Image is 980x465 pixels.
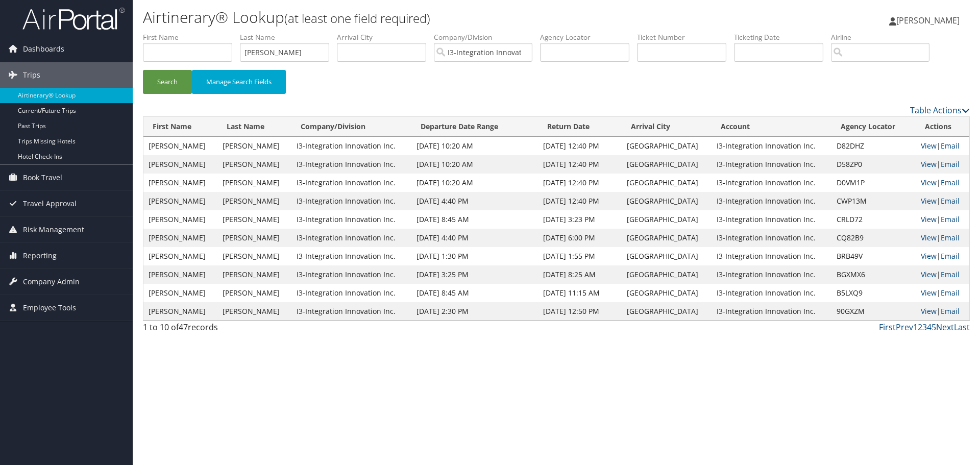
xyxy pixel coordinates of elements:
[622,284,712,302] td: [GEOGRAPHIC_DATA]
[411,137,538,155] td: [DATE] 10:20 AM
[622,117,712,137] th: Arrival City: activate to sort column ascending
[23,36,64,62] span: Dashboards
[916,302,970,321] td: |
[622,210,712,229] td: [GEOGRAPHIC_DATA]
[921,214,937,224] a: View
[896,15,960,26] span: [PERSON_NAME]
[143,210,217,229] td: [PERSON_NAME]
[217,210,291,229] td: [PERSON_NAME]
[291,155,411,174] td: I3-Integration Innovation Inc.
[411,117,538,137] th: Departure Date Range: activate to sort column ascending
[916,229,970,247] td: |
[921,159,937,169] a: View
[910,105,970,116] a: Table Actions
[622,229,712,247] td: [GEOGRAPHIC_DATA]
[143,117,217,137] th: First Name: activate to sort column ascending
[411,302,538,321] td: [DATE] 2:30 PM
[291,210,411,229] td: I3-Integration Innovation Inc.
[831,229,916,247] td: CQ82B9
[921,288,937,298] a: View
[23,269,80,295] span: Company Admin
[941,141,960,151] a: Email
[831,174,916,192] td: D0VM1P
[291,229,411,247] td: I3-Integration Innovation Inc.
[179,322,188,333] span: 47
[291,284,411,302] td: I3-Integration Innovation Inc.
[217,229,291,247] td: [PERSON_NAME]
[622,174,712,192] td: [GEOGRAPHIC_DATA]
[936,322,954,333] a: Next
[941,251,960,261] a: Email
[217,155,291,174] td: [PERSON_NAME]
[941,214,960,224] a: Email
[538,265,622,284] td: [DATE] 8:25 AM
[831,284,916,302] td: B5LXQ9
[831,265,916,284] td: BGXMX6
[291,117,411,137] th: Company/Division
[941,233,960,242] a: Email
[143,229,217,247] td: [PERSON_NAME]
[23,217,84,242] span: Risk Management
[916,155,970,174] td: |
[927,322,932,333] a: 4
[284,10,430,27] small: (at least one field required)
[411,229,538,247] td: [DATE] 4:40 PM
[538,155,622,174] td: [DATE] 12:40 PM
[712,229,831,247] td: I3-Integration Innovation Inc.
[411,192,538,210] td: [DATE] 4:40 PM
[921,233,937,242] a: View
[916,247,970,265] td: |
[712,302,831,321] td: I3-Integration Innovation Inc.
[143,265,217,284] td: [PERSON_NAME]
[143,284,217,302] td: [PERSON_NAME]
[143,137,217,155] td: [PERSON_NAME]
[217,192,291,210] td: [PERSON_NAME]
[712,155,831,174] td: I3-Integration Innovation Inc.
[538,137,622,155] td: [DATE] 12:40 PM
[831,302,916,321] td: 90GXZM
[411,210,538,229] td: [DATE] 8:45 AM
[622,155,712,174] td: [GEOGRAPHIC_DATA]
[941,178,960,187] a: Email
[143,321,338,338] div: 1 to 10 of records
[538,192,622,210] td: [DATE] 12:40 PM
[831,32,937,42] label: Airline
[143,174,217,192] td: [PERSON_NAME]
[622,302,712,321] td: [GEOGRAPHIC_DATA]
[913,322,918,333] a: 1
[217,284,291,302] td: [PERSON_NAME]
[538,210,622,229] td: [DATE] 3:23 PM
[143,247,217,265] td: [PERSON_NAME]
[143,70,192,94] button: Search
[291,192,411,210] td: I3-Integration Innovation Inc.
[192,70,286,94] button: Manage Search Fields
[831,210,916,229] td: CRLD72
[538,117,622,137] th: Return Date: activate to sort column ascending
[941,196,960,206] a: Email
[916,117,970,137] th: Actions
[896,322,913,333] a: Prev
[712,210,831,229] td: I3-Integration Innovation Inc.
[538,229,622,247] td: [DATE] 6:00 PM
[291,174,411,192] td: I3-Integration Innovation Inc.
[916,174,970,192] td: |
[922,322,927,333] a: 3
[291,247,411,265] td: I3-Integration Innovation Inc.
[831,117,916,137] th: Agency Locator: activate to sort column ascending
[734,32,831,42] label: Ticketing Date
[916,265,970,284] td: |
[540,32,637,42] label: Agency Locator
[921,196,937,206] a: View
[921,251,937,261] a: View
[411,174,538,192] td: [DATE] 10:20 AM
[23,165,62,190] span: Book Travel
[23,243,57,268] span: Reporting
[143,302,217,321] td: [PERSON_NAME]
[637,32,734,42] label: Ticket Number
[831,247,916,265] td: BRB49V
[921,306,937,316] a: View
[712,284,831,302] td: I3-Integration Innovation Inc.
[916,210,970,229] td: |
[932,322,936,333] a: 5
[879,322,896,333] a: First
